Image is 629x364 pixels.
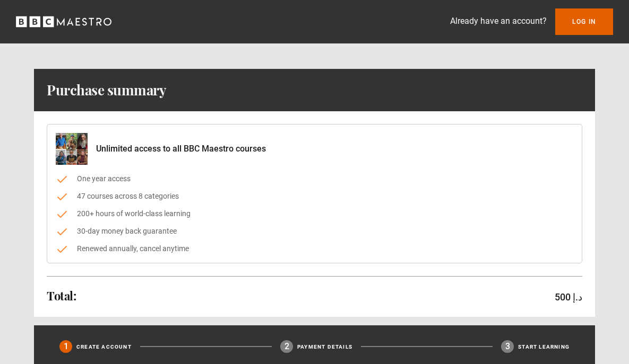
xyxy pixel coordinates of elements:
h2: Total: [47,289,76,302]
p: Create Account [76,343,132,351]
p: Already have an account? [450,15,547,28]
div: 1 [59,340,72,353]
div: 3 [501,340,514,353]
a: Log In [555,8,613,35]
p: 500 د.إ [555,290,582,304]
li: 47 courses across 8 categories [56,191,573,202]
p: Payment details [297,343,352,351]
li: 200+ hours of world-class learning [56,208,573,219]
p: Start learning [518,343,570,351]
p: Unlimited access to all BBC Maestro courses [96,143,266,155]
li: Renewed annually, cancel anytime [56,243,573,254]
h1: Purchase summary [47,82,166,99]
li: One year access [56,173,573,184]
li: 30-day money back guarantee [56,226,573,237]
div: 2 [280,340,293,353]
svg: BBC Maestro [16,14,111,30]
